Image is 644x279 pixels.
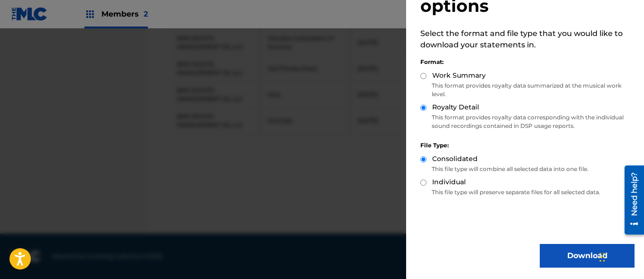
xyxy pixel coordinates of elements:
p: This file type will preserve separate files for all selected data. [420,188,635,197]
img: Top Rightsholders [84,9,96,20]
div: Drag [599,243,605,271]
div: File Type: [420,141,635,150]
div: Format: [420,58,635,66]
iframe: Resource Center [617,162,644,238]
p: Select the format and file type that you would like to download your statements in. [420,28,635,51]
span: Members [101,9,148,19]
p: This format provides royalty data summarized at the musical work level. [420,81,635,99]
iframe: Chat Widget [597,234,644,279]
p: This format provides royalty data corresponding with the individual sound recordings contained in... [420,113,635,130]
img: MLC Logo [11,7,48,21]
label: Work Summary [432,71,486,81]
span: 2 [144,9,148,18]
p: This file type will combine all selected data into one file. [420,165,635,173]
button: Download [540,244,635,268]
label: Consolidated [432,154,478,164]
label: Individual [432,177,466,187]
label: Royalty Detail [432,102,479,112]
